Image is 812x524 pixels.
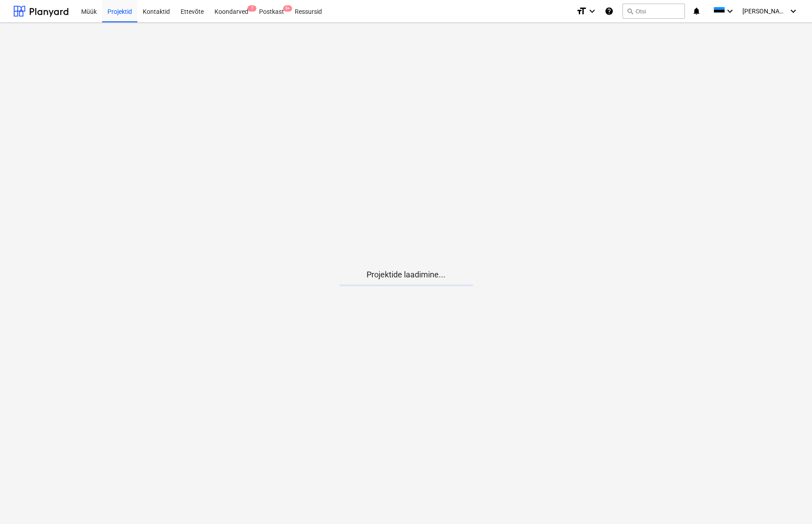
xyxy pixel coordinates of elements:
[283,5,292,12] span: 9+
[587,6,598,17] i: keyboard_arrow_down
[725,6,735,17] i: keyboard_arrow_down
[622,4,685,19] button: Otsi
[742,8,787,15] span: [PERSON_NAME]
[576,6,587,17] i: format_size
[339,269,473,280] p: Projektide laadimine...
[627,8,634,15] span: search
[692,6,701,17] i: notifications
[605,6,614,17] i: Abikeskus
[247,5,256,12] span: 7
[788,6,799,17] i: keyboard_arrow_down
